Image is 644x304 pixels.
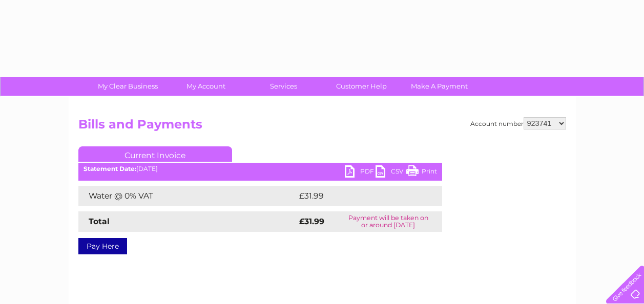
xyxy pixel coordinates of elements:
a: Pay Here [78,238,127,254]
a: PDF [345,165,376,180]
div: Account number [470,117,566,129]
td: Payment will be taken on or around [DATE] [335,211,442,232]
b: Statement Date: [84,165,136,172]
a: Print [406,165,437,180]
h2: Bills and Payments [78,117,566,137]
a: Make A Payment [397,77,482,96]
td: Water @ 0% VAT [78,186,297,206]
a: Customer Help [319,77,404,96]
a: CSV [376,165,406,180]
strong: £31.99 [299,216,324,226]
a: Current Invoice [78,146,232,162]
a: My Account [163,77,248,96]
strong: Total [89,216,110,226]
td: £31.99 [297,186,421,206]
a: Services [241,77,326,96]
a: My Clear Business [86,77,170,96]
div: [DATE] [78,165,442,172]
